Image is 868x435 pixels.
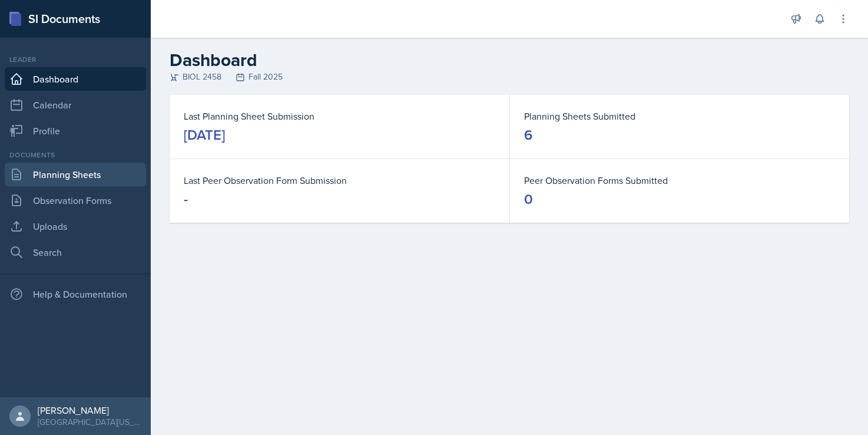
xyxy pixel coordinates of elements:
a: Search [5,240,146,264]
dt: Peer Observation Forms Submitted [524,173,835,187]
a: Calendar [5,93,146,117]
div: [GEOGRAPHIC_DATA][US_STATE] [38,416,141,428]
div: Help & Documentation [5,282,146,306]
div: 0 [524,190,533,209]
div: Documents [5,150,146,160]
a: Profile [5,119,146,143]
a: Uploads [5,215,146,238]
div: BIOL 2458 Fall 2025 [170,71,849,83]
h2: Dashboard [170,50,849,71]
div: - [184,190,188,209]
dt: Last Peer Observation Form Submission [184,173,495,187]
a: Planning Sheets [5,163,146,186]
div: [PERSON_NAME] [38,404,141,416]
div: [DATE] [184,126,225,144]
a: Dashboard [5,67,146,91]
div: 6 [524,126,532,144]
a: Observation Forms [5,189,146,212]
dt: Planning Sheets Submitted [524,109,835,123]
dt: Last Planning Sheet Submission [184,109,495,123]
div: Leader [5,54,146,65]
